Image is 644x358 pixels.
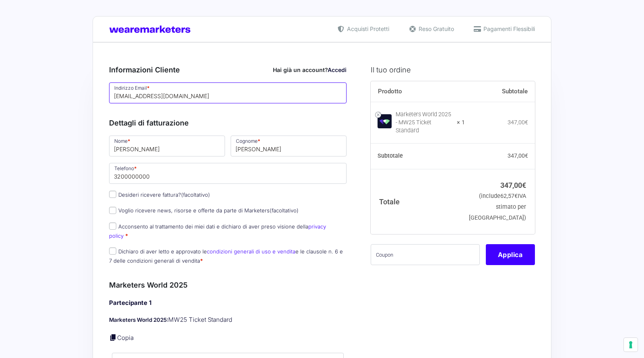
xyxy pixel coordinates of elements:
div: Marketers World 2025 - MW25 Ticket Standard [396,111,452,135]
p: MW25 Ticket Standard [109,315,347,325]
input: Nome * [109,136,225,156]
span: (facoltativo) [181,191,210,198]
h3: Il tuo ordine [371,64,535,75]
button: Le tue preferenze relative al consenso per le tecnologie di tracciamento [624,338,638,352]
input: Cognome * [231,136,347,156]
label: Voglio ricevere news, risorse e offerte da parte di Marketers [109,207,299,214]
input: Telefono * [109,163,347,184]
strong: Marketers World 2025: [109,317,168,323]
span: € [525,119,528,126]
h3: Marketers World 2025 [109,280,347,290]
label: Desideri ricevere fattura? [109,191,210,198]
bdi: 347,00 [508,152,528,159]
span: € [514,193,518,200]
th: Subtotale [465,81,535,102]
label: Acconsento al trattamento dei miei dati e dichiaro di aver preso visione della [109,223,326,239]
input: Voglio ricevere news, risorse e offerte da parte di Marketers(facoltativo) [109,207,116,214]
th: Prodotto [371,81,465,102]
span: Reso Gratuito [417,25,454,33]
a: Copia [117,334,134,342]
div: Hai già un account? [273,66,347,74]
bdi: 347,00 [500,181,526,189]
input: Desideri ricevere fattura?(facoltativo) [109,191,116,198]
span: 62,57 [500,193,518,200]
a: Accedi [328,66,347,73]
small: (include IVA stimato per [GEOGRAPHIC_DATA]) [469,193,526,221]
span: € [525,152,528,159]
span: (facoltativo) [270,207,299,214]
input: Dichiaro di aver letto e approvato lecondizioni generali di uso e venditae le clausole n. 6 e 7 d... [109,247,116,255]
th: Totale [371,169,465,234]
h3: Informazioni Cliente [109,64,347,75]
input: Acconsento al trattamento dei miei dati e dichiaro di aver preso visione dellaprivacy policy [109,222,116,230]
h4: Partecipante 1 [109,298,347,308]
button: Applica [486,244,535,265]
img: Marketers World 2025 - MW25 Ticket Standard [378,114,392,128]
input: Coupon [371,244,480,265]
strong: × 1 [457,119,465,127]
span: € [522,181,526,189]
input: Indirizzo Email * [109,82,347,103]
span: Pagamenti Flessibili [481,25,535,33]
bdi: 347,00 [508,119,528,126]
th: Subtotale [371,144,465,169]
h3: Dettagli di fatturazione [109,117,347,128]
label: Dichiaro di aver letto e approvato le e le clausole n. 6 e 7 delle condizioni generali di vendita [109,248,343,264]
span: Acquisti Protetti [345,25,389,33]
a: condizioni generali di uso e vendita [207,248,295,255]
a: Copia i dettagli dell'acquirente [109,333,117,342]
